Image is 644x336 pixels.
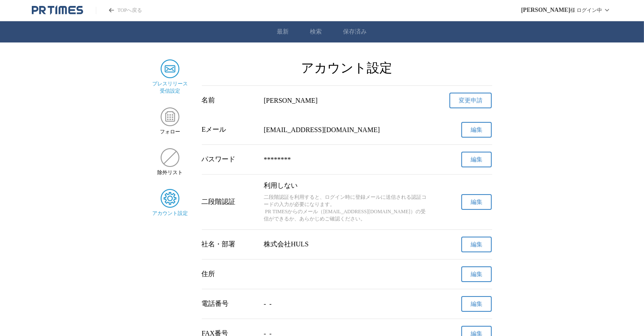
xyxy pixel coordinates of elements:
[264,181,430,190] p: 利用しない
[202,125,257,134] div: Eメール
[202,155,257,164] div: パスワード
[461,296,492,312] button: 編集
[152,148,188,176] a: 除外リスト除外リスト
[264,97,430,104] div: [PERSON_NAME]
[202,240,257,249] div: 社名・部署
[461,266,492,282] button: 編集
[471,198,482,206] span: 編集
[471,156,482,164] span: 編集
[202,198,257,206] div: 二段階認証
[32,5,83,15] a: PR TIMESのトップページはこちら
[161,189,179,208] img: アカウント設定
[161,107,179,126] img: フォロー
[471,300,482,308] span: 編集
[461,237,492,252] button: 編集
[96,7,142,14] a: PR TIMESのトップページはこちら
[471,126,482,134] span: 編集
[521,7,570,14] span: [PERSON_NAME]
[202,59,492,77] h2: アカウント設定
[471,271,482,278] span: 編集
[264,126,430,134] p: [EMAIL_ADDRESS][DOMAIN_NAME]
[202,299,257,308] div: 電話番号
[152,80,188,95] span: プレスリリース 受信設定
[449,93,492,108] a: 変更申請
[461,122,492,138] button: 編集
[277,28,289,36] a: 最新
[202,270,257,279] div: 住所
[152,107,188,136] a: フォローフォロー
[264,240,430,249] p: 株式会社HULS
[471,241,482,248] span: 編集
[152,59,188,95] a: プレスリリース 受信設定プレスリリース 受信設定
[160,128,180,136] span: フォロー
[161,59,179,78] img: プレスリリース 受信設定
[343,28,367,36] a: 保存済み
[264,300,430,308] p: - -
[264,194,430,223] p: 二段階認証を利用すると、ログイン時に登録メールに送信される認証コードの入力が必要になります。 PR TIMESからのメール（[EMAIL_ADDRESS][DOMAIN_NAME]）の受信ができ...
[152,210,188,217] span: アカウント設定
[461,152,492,167] button: 編集
[461,194,492,210] button: 編集
[202,96,257,105] div: 名前
[161,148,179,167] img: 除外リスト
[157,169,183,176] span: 除外リスト
[152,189,188,217] a: アカウント設定アカウント設定
[310,28,322,36] a: 検索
